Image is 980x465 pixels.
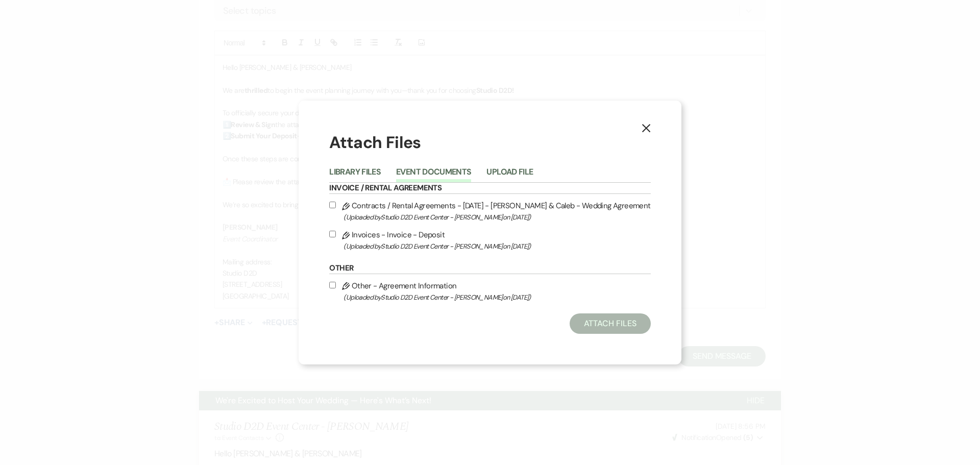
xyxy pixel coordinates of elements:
[344,291,650,303] span: (Uploaded by Studio D2D Event Center - [PERSON_NAME] on [DATE] )
[329,279,650,303] label: Other - Agreement Information
[329,282,336,288] input: Other - Agreement Information(Uploaded byStudio D2D Event Center - [PERSON_NAME]on [DATE])
[329,263,650,274] h6: Other
[329,202,336,208] input: Contracts / Rental Agreements - [DATE] - [PERSON_NAME] & Caleb - Wedding Agreement(Uploaded byStu...
[329,183,650,194] h6: Invoice / Rental Agreements
[570,313,651,334] button: Attach Files
[344,211,650,223] span: (Uploaded by Studio D2D Event Center - [PERSON_NAME] on [DATE] )
[329,199,650,223] label: Contracts / Rental Agreements - [DATE] - [PERSON_NAME] & Caleb - Wedding Agreement
[329,168,381,182] button: Library Files
[329,231,336,237] input: Invoices - Invoice - Deposit(Uploaded byStudio D2D Event Center - [PERSON_NAME]on [DATE])
[329,228,650,252] label: Invoices - Invoice - Deposit
[486,168,533,182] button: Upload File
[396,168,471,182] button: Event Documents
[329,131,650,154] h1: Attach Files
[344,240,650,252] span: (Uploaded by Studio D2D Event Center - [PERSON_NAME] on [DATE] )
